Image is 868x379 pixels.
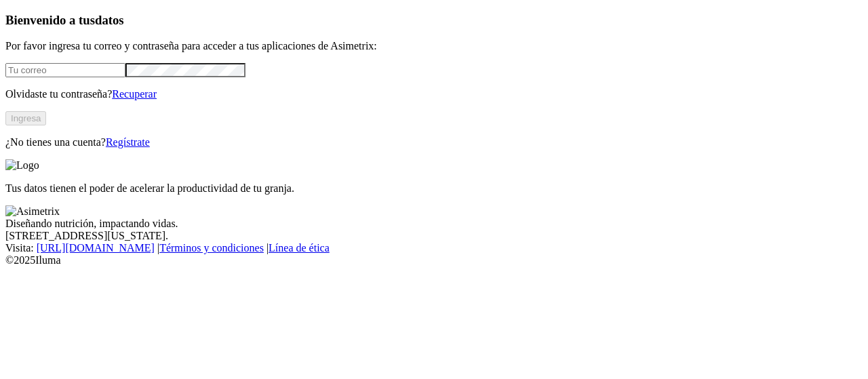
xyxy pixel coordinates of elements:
a: Recuperar [112,88,157,100]
a: Términos y condiciones [159,242,264,254]
a: Regístrate [106,136,150,148]
div: Visita : | | [5,242,863,254]
p: Por favor ingresa tu correo y contraseña para acceder a tus aplicaciones de Asimetrix: [5,40,863,52]
p: ¿No tienes una cuenta? [5,136,863,148]
p: Tus datos tienen el poder de acelerar la productividad de tu granja. [5,182,863,195]
a: Línea de ética [269,242,330,254]
div: [STREET_ADDRESS][US_STATE]. [5,230,863,242]
div: © 2025 Iluma [5,254,863,266]
img: Logo [5,159,39,172]
p: Olvidaste tu contraseña? [5,88,863,100]
span: datos [95,13,124,27]
img: Asimetrix [5,205,60,218]
button: Ingresa [5,111,46,125]
h3: Bienvenido a tus [5,13,863,28]
div: Diseñando nutrición, impactando vidas. [5,218,863,230]
a: [URL][DOMAIN_NAME] [37,242,155,254]
input: Tu correo [5,63,125,77]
